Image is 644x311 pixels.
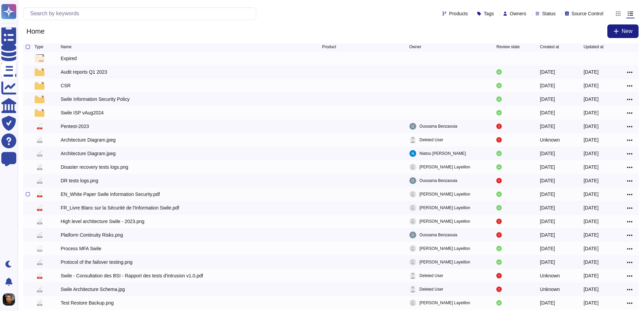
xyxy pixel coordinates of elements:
[61,299,114,306] div: Test Restore Backup.png
[540,150,555,157] div: [DATE]
[449,11,468,16] span: Products
[584,218,599,225] div: [DATE]
[35,45,43,49] span: Type
[540,272,560,279] div: Unknown
[584,96,599,103] div: [DATE]
[584,299,599,306] div: [DATE]
[3,293,15,306] img: user
[584,272,599,279] div: [DATE]
[540,218,555,225] div: [DATE]
[27,8,256,20] input: Search by keywords
[584,45,604,49] span: Updated at
[420,150,466,157] span: Niatou [PERSON_NAME]
[61,218,145,225] div: High level architecture Swile - 2023.png
[61,123,89,130] div: Pentest-2023
[540,123,555,130] div: [DATE]
[540,299,555,306] div: [DATE]
[61,109,104,116] div: Swile ISP vAug2024
[409,150,416,157] img: user
[420,191,470,198] span: [PERSON_NAME] Layeillon
[540,232,555,238] div: [DATE]
[35,109,44,117] img: folder
[420,286,443,293] span: Deleted User
[540,136,560,143] div: Unknown
[584,286,599,293] div: [DATE]
[584,109,599,116] div: [DATE]
[409,204,416,211] img: user
[420,123,457,130] span: Oussama Benzaouia
[61,69,107,75] div: Audit reports Q1 2023
[540,191,555,198] div: [DATE]
[61,204,179,211] div: FR_Livre Blanc sur la Sécurité de l'Information Swile.pdf
[540,204,555,211] div: [DATE]
[584,191,599,198] div: [DATE]
[484,11,494,16] span: Tags
[61,136,116,143] div: Architecture Diagram.jpeg
[409,191,416,198] img: user
[510,11,526,16] span: Owners
[542,11,556,16] span: Status
[61,232,123,238] div: Platform Continuity Risks.png
[35,68,44,76] img: folder
[496,45,520,49] span: Review state
[409,136,416,143] img: user
[420,232,457,238] span: Oussama Benzaouia
[584,245,599,252] div: [DATE]
[409,299,416,306] img: user
[61,191,160,198] div: EN_White Paper Swile Information Security.pdf
[584,82,599,89] div: [DATE]
[420,272,443,279] span: Deleted User
[61,55,77,62] div: Expired
[409,177,416,184] img: user
[61,245,102,252] div: Process MFA Swile
[420,164,470,170] span: [PERSON_NAME] Layeillon
[420,218,470,225] span: [PERSON_NAME] Layeillon
[584,232,599,238] div: [DATE]
[420,177,457,184] span: Oussama Benzaouia
[540,164,555,170] div: [DATE]
[409,218,416,225] img: user
[420,136,443,143] span: Deleted User
[420,204,470,211] span: [PERSON_NAME] Layeillon
[584,259,599,266] div: [DATE]
[540,286,560,293] div: Unknown
[607,24,639,38] button: New
[572,11,603,16] span: Source Control
[540,69,555,75] div: [DATE]
[61,82,71,89] div: CSR
[61,272,203,279] div: Swile - Consultation des BSI - Rapport des tests d'intrusion v1.0.pdf
[540,259,555,266] div: [DATE]
[61,177,98,184] div: DR tests logs.png
[540,45,559,49] span: Created at
[584,164,599,170] div: [DATE]
[409,123,416,130] img: user
[61,96,130,103] div: Swile Information Security Policy
[35,81,44,90] img: folder
[584,136,599,143] div: [DATE]
[35,95,44,103] img: folder
[584,177,599,184] div: [DATE]
[61,150,116,157] div: Architecture Diagram.jpeg
[409,232,416,238] img: user
[409,45,421,49] span: Owner
[409,245,416,252] img: user
[61,45,72,49] span: Name
[584,204,599,211] div: [DATE]
[420,299,470,306] span: [PERSON_NAME] Layeillon
[540,109,555,116] div: [DATE]
[409,164,416,170] img: user
[622,29,632,34] span: New
[420,245,470,252] span: [PERSON_NAME] Layeillon
[35,54,44,62] img: folder
[584,69,599,75] div: [DATE]
[540,82,555,89] div: [DATE]
[1,292,20,307] button: user
[540,245,555,252] div: [DATE]
[584,150,599,157] div: [DATE]
[61,286,125,293] div: Swile Architecture Schema.jpg
[61,164,128,170] div: Disaster recovery tests logs.png
[584,123,599,130] div: [DATE]
[23,26,48,36] span: Home
[540,177,555,184] div: [DATE]
[409,272,416,279] img: user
